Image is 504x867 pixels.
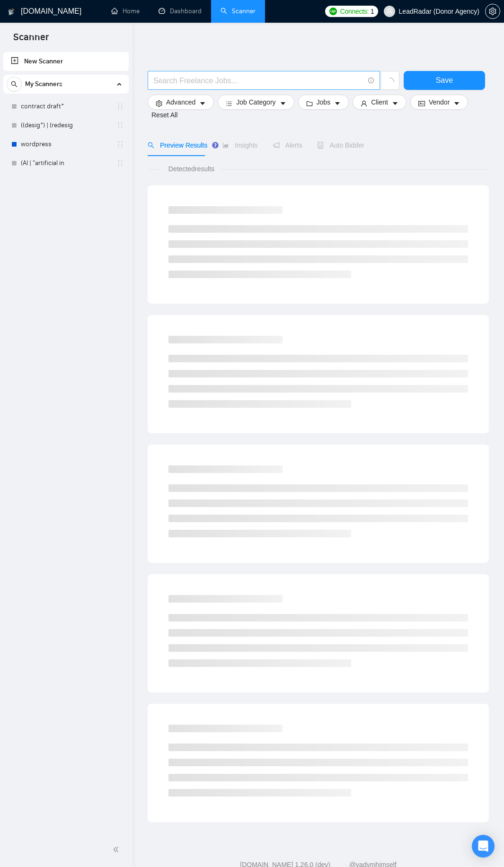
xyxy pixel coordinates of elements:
span: Jobs [317,97,331,107]
span: caret-down [392,100,398,107]
a: wordpress [21,135,111,154]
span: double-left [113,845,122,854]
span: Detected results [162,164,221,174]
span: Connects: [340,6,369,17]
span: Preview Results [148,141,207,149]
a: dashboardDashboard [159,7,202,15]
span: caret-down [199,100,206,107]
span: holder [116,103,124,110]
span: area-chart [222,142,229,149]
a: contract draft* [21,97,111,116]
span: setting [156,100,162,107]
button: userClientcaret-down [353,95,407,110]
button: folderJobscaret-down [298,95,349,110]
span: search [148,142,154,149]
span: Save [436,74,453,86]
span: 1 [371,6,374,17]
span: Alerts [273,141,302,149]
span: search [7,81,21,88]
span: Vendor [429,97,450,107]
span: robot [317,142,324,149]
a: setting [485,8,500,15]
a: (AI | "artificial in [21,154,111,173]
a: ((desig*) | (redesig [21,116,111,135]
span: My Scanners [25,75,62,94]
span: Advanced [166,97,195,107]
span: loading [386,78,394,86]
span: Auto Bidder [317,141,364,149]
span: Client [371,97,388,107]
span: holder [116,159,124,167]
span: caret-down [280,100,286,107]
span: Insights [222,141,257,149]
img: upwork-logo.png [329,8,337,15]
span: idcard [418,100,425,107]
span: notification [273,142,280,149]
div: Tooltip anchor [211,141,220,149]
button: setting [485,4,500,19]
span: user [361,100,367,107]
a: homeHome [111,7,140,15]
span: bars [226,100,232,107]
button: barsJob Categorycaret-down [218,95,294,110]
a: New Scanner [11,52,121,71]
span: holder [116,122,124,129]
span: caret-down [453,100,460,107]
span: Scanner [6,30,56,50]
span: user [386,8,393,15]
img: logo [8,4,15,19]
span: Job Category [236,97,275,107]
button: Save [404,71,485,90]
span: info-circle [368,78,374,84]
a: searchScanner [221,7,256,15]
button: idcardVendorcaret-down [410,95,468,110]
button: search [7,77,22,92]
span: holder [116,140,124,148]
a: Reset All [151,110,177,120]
span: setting [486,8,500,15]
span: folder [306,100,313,107]
input: Search Freelance Jobs... [153,75,364,87]
li: New Scanner [3,52,129,71]
span: caret-down [334,100,341,107]
div: Open Intercom Messenger [472,835,495,858]
button: settingAdvancedcaret-down [148,95,214,110]
li: My Scanners [3,75,129,173]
